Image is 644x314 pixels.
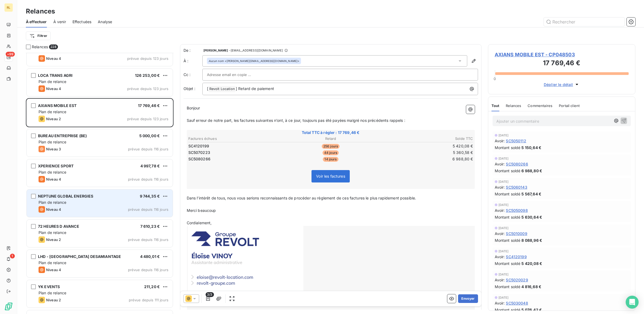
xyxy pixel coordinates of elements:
[53,19,66,25] span: À venir
[140,224,160,229] span: 7 610,23 €
[542,81,581,88] button: Déplier le détail
[188,143,209,149] span: SC4120199
[46,268,61,272] span: Niveau 4
[521,145,541,150] span: 5 150,64 €
[506,208,528,213] span: SC5050098
[495,307,521,313] span: Montant soldé
[495,51,629,58] span: AXIANS MOBILE EST - CP048503
[129,298,168,302] span: prévue depuis 111 jours
[323,157,338,162] span: 14 jours
[187,208,216,213] span: Merci beaucoup
[544,18,625,26] input: Rechercher
[127,87,168,91] span: prévue depuis 123 jours
[236,86,274,91] span: ] Retard de paiement
[322,144,340,149] span: 256 jours
[495,184,505,190] span: Avoir :
[187,118,405,123] span: Sauf erreur de notre part, les factures suivantes n’ont, à ce jour, toujours pas été payées malgr...
[506,103,521,108] span: Relances
[379,156,473,162] td: 6 988,80 €
[209,59,300,63] div: <[PERSON_NAME][EMAIL_ADDRESS][DOMAIN_NAME]>
[379,150,473,156] td: 5 360,58 €
[38,164,74,168] span: XPERIENCE SPORT
[521,307,542,313] span: 5 076,42 €
[544,82,573,87] span: Déplier le détail
[140,254,160,259] span: 4 480,01 €
[498,134,509,137] span: [DATE]
[140,164,160,168] span: 4 997,78 €
[498,180,509,183] span: [DATE]
[203,49,228,52] span: [PERSON_NAME]
[498,157,509,160] span: [DATE]
[458,294,478,303] button: Envoyer
[495,237,521,243] span: Montant soldé
[38,254,121,259] span: LHD - [GEOGRAPHIC_DATA] DESAMIANTAGE
[506,254,527,260] span: SC4120199
[128,268,168,272] span: prévue depuis 116 jours
[188,156,210,162] span: SC5080266
[39,140,66,144] span: Plan de relance
[39,79,66,84] span: Plan de relance
[495,300,505,306] span: Avoir :
[38,73,72,78] span: LOCA TRANS AGRI
[495,261,521,266] span: Montant soldé
[128,237,168,242] span: prévue depuis 116 jours
[379,143,473,149] td: 5 420,08 €
[283,136,378,142] th: Retard
[206,292,214,297] span: 3/3
[39,170,66,174] span: Plan de relance
[46,147,61,151] span: Niveau 3
[498,203,509,206] span: [DATE]
[46,87,61,91] span: Niveau 4
[127,56,168,61] span: prévue depuis 123 jours
[135,73,160,78] span: 126 253,00 €
[229,49,283,52] span: - [EMAIL_ADDRESS][DOMAIN_NAME]
[144,284,160,289] span: 211,20 €
[38,103,77,108] span: AXIANS MOBILE EST
[521,214,542,220] span: 5 630,64 €
[506,184,527,190] span: SC5060143
[188,136,283,142] th: Factures échues
[39,109,66,114] span: Plan de relance
[39,230,66,235] span: Plan de relance
[140,194,160,198] span: 9 744,35 €
[521,284,541,289] span: 4 816,68 €
[38,284,60,289] span: YK EVENTS
[495,208,505,213] span: Avoir :
[506,231,527,236] span: SC5010009
[46,177,61,181] span: Niveau 4
[495,168,521,174] span: Montant soldé
[187,220,212,225] span: Cordialement,
[495,138,505,144] span: Avoir :
[183,48,202,53] span: De :
[495,161,505,167] span: Avoir :
[183,58,202,64] label: À :
[72,19,92,25] span: Effectuées
[188,130,474,135] span: Total TTC à régler : 17 769,46 €
[26,32,51,40] button: Filtrer
[495,277,505,283] span: Avoir :
[379,136,473,142] th: Solde TTC
[506,300,528,306] span: SC5030048
[521,261,542,266] span: 5 420,08 €
[139,133,160,138] span: 5 000,00 €
[506,138,526,144] span: SC5050112
[183,86,196,91] span: Objet :
[209,86,236,92] span: Revolt Location
[138,103,160,108] span: 17 769,46 €
[528,103,552,108] span: Commentaires
[207,71,265,79] input: Adresse email en copie ...
[316,174,345,178] span: Voir les factures
[495,58,629,69] h3: 17 769,46 €
[6,52,15,57] span: +99
[26,53,174,314] div: grid
[495,191,521,197] span: Montant soldé
[39,260,66,265] span: Plan de relance
[491,103,500,108] span: Tout
[495,254,505,260] span: Avoir :
[39,200,66,205] span: Plan de relance
[559,103,580,108] span: Portail client
[188,150,210,155] span: SC5070223
[46,117,61,121] span: Niveau 2
[323,150,339,155] span: 44 jours
[46,237,61,242] span: Niveau 2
